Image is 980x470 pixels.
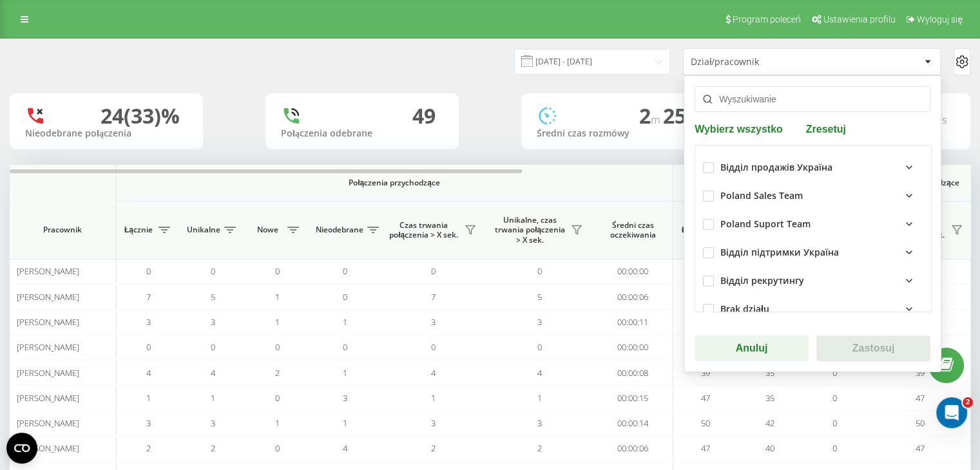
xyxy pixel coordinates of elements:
[431,265,436,277] span: 0
[593,310,673,335] td: 00:00:11
[691,57,845,68] div: Dział/pracownik
[816,335,930,361] button: Zastosuj
[593,360,673,385] td: 00:00:08
[343,442,347,454] span: 4
[936,397,967,428] iframe: Intercom live chat
[695,86,930,112] input: Wyszukiwanie
[733,14,801,24] span: Program poleceń
[916,367,925,379] span: 39
[275,442,280,454] span: 0
[802,122,850,135] button: Zresetuj
[593,284,673,309] td: 00:00:06
[146,316,151,328] span: 3
[720,191,803,202] div: Poland Sales Team
[765,367,774,379] span: 35
[431,392,436,404] span: 1
[431,367,436,379] span: 4
[537,265,542,277] span: 0
[680,225,712,235] span: Łącznie
[537,392,542,404] span: 1
[537,367,542,379] span: 4
[916,417,925,429] span: 50
[25,128,187,139] div: Nieodebrane połączenia
[942,113,947,127] span: s
[651,113,663,127] span: m
[765,417,774,429] span: 42
[316,225,363,235] span: Nieodebrane
[639,102,663,129] span: 2
[431,316,436,328] span: 3
[343,392,347,404] span: 3
[187,225,220,235] span: Unikalne
[537,442,542,454] span: 2
[211,392,215,404] span: 1
[275,367,280,379] span: 2
[917,14,963,24] span: Wyloguj się
[17,291,79,303] span: [PERSON_NAME]
[17,265,79,277] span: [PERSON_NAME]
[17,316,79,328] span: [PERSON_NAME]
[17,367,79,379] span: [PERSON_NAME]
[101,104,180,128] div: 24 (33)%
[701,392,710,404] span: 47
[832,367,837,379] span: 0
[593,436,673,461] td: 00:00:06
[21,225,104,235] span: Pracownik
[146,392,151,404] span: 1
[537,417,542,429] span: 3
[17,442,79,454] span: [PERSON_NAME]
[17,341,79,353] span: [PERSON_NAME]
[275,341,280,353] span: 0
[765,442,774,454] span: 40
[343,341,347,353] span: 0
[343,367,347,379] span: 1
[211,367,215,379] span: 4
[275,291,280,303] span: 1
[963,397,973,408] span: 2
[832,417,837,429] span: 0
[6,433,37,464] button: Open CMP widget
[211,417,215,429] span: 3
[720,162,832,173] div: Відділ продажів Україна
[17,392,79,404] span: [PERSON_NAME]
[720,219,811,230] div: Poland Suport Team
[720,304,769,315] div: Brak działu
[916,392,925,404] span: 47
[916,442,925,454] span: 47
[537,291,542,303] span: 5
[593,335,673,360] td: 00:00:00
[695,335,809,361] button: Anuluj
[343,316,347,328] span: 1
[537,128,699,139] div: Średni czas rozmówy
[275,316,280,328] span: 1
[149,178,639,188] span: Połączenia przychodzące
[832,392,837,404] span: 0
[343,291,347,303] span: 0
[211,442,215,454] span: 2
[146,442,151,454] span: 2
[537,341,542,353] span: 0
[343,265,347,277] span: 0
[832,442,837,454] span: 0
[765,392,774,404] span: 35
[593,259,673,284] td: 00:00:00
[431,417,436,429] span: 3
[493,215,567,245] span: Unikalne, czas trwania połączenia > X sek.
[537,316,542,328] span: 3
[211,316,215,328] span: 3
[663,102,691,129] span: 25
[146,367,151,379] span: 4
[122,225,155,235] span: Łącznie
[701,442,710,454] span: 47
[251,225,283,235] span: Nowe
[281,128,443,139] div: Połączenia odebrane
[593,386,673,411] td: 00:00:15
[146,265,151,277] span: 0
[695,122,787,135] button: Wybierz wszystko
[720,276,804,287] div: Відділ рекрутингу
[701,417,710,429] span: 50
[343,417,347,429] span: 1
[211,341,215,353] span: 0
[593,411,673,436] td: 00:00:14
[387,220,461,240] span: Czas trwania połączenia > X sek.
